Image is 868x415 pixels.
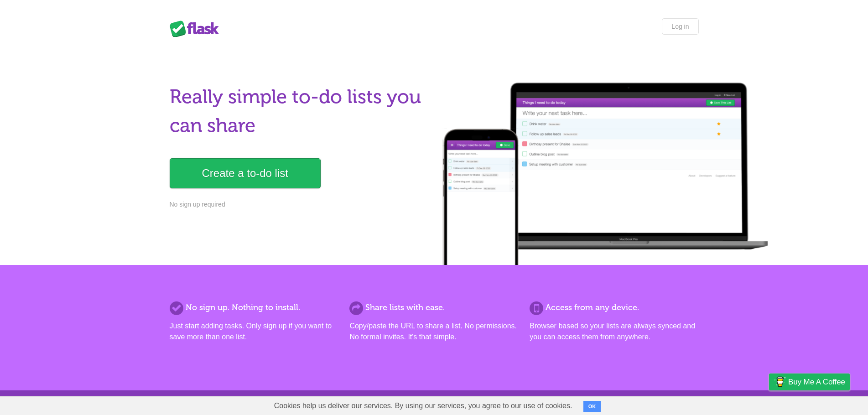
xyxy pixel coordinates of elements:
button: OK [583,401,601,412]
span: Buy me a coffee [788,374,845,390]
a: Log in [662,18,698,35]
a: Create a to-do list [170,158,321,188]
p: No sign up required [170,200,429,209]
h2: Share lists with ease. [349,301,518,314]
p: Just start adding tasks. Only sign up if you want to save more than one list. [170,321,338,342]
span: Cookies help us deliver our services. By using our services, you agree to our use of cookies. [265,397,582,415]
p: Browser based so your lists are always synced and you can access them from anywhere. [530,321,698,342]
img: Buy me a coffee [774,374,786,389]
h2: No sign up. Nothing to install. [170,301,338,314]
h1: Really simple to-do lists you can share [170,83,429,140]
p: Copy/paste the URL to share a list. No permissions. No formal invites. It's that simple. [349,321,518,342]
a: Buy me a coffee [769,373,850,390]
h2: Access from any device. [530,301,698,314]
div: Flask Lists [170,21,224,37]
